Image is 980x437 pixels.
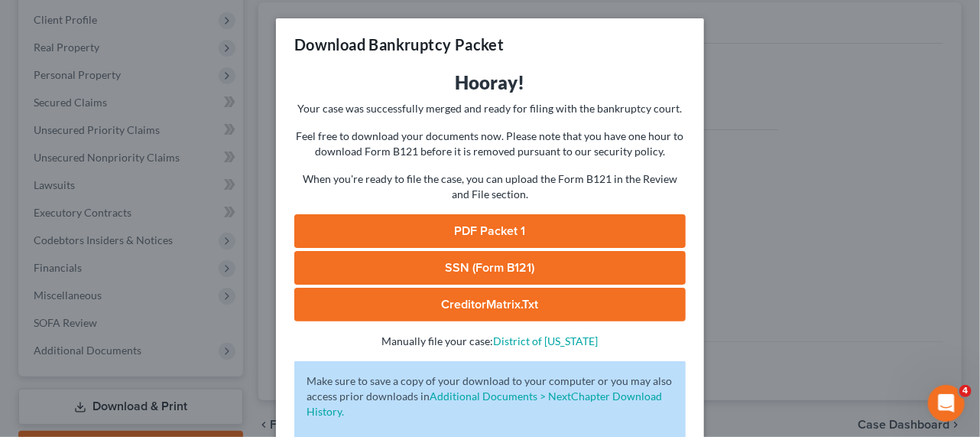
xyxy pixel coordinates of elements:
a: District of [US_STATE] [494,334,599,347]
iframe: Intercom live chat [928,385,965,422]
p: Manually file your case: [294,334,686,349]
a: PDF Packet 1 [294,214,686,248]
a: Additional Documents > NextChapter Download History. [307,390,662,418]
h3: Hooray! [294,70,686,95]
p: Feel free to download your documents now. Please note that you have one hour to download Form B12... [294,129,686,159]
a: CreditorMatrix.txt [294,288,686,321]
a: SSN (Form B121) [294,251,686,285]
p: When you're ready to file the case, you can upload the Form B121 in the Review and File section. [294,171,686,202]
p: Make sure to save a copy of your download to your computer or you may also access prior downloads in [307,373,673,419]
span: 4 [959,385,972,397]
h3: Download Bankruptcy Packet [294,34,504,55]
p: Your case was successfully merged and ready for filing with the bankruptcy court. [294,101,686,116]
